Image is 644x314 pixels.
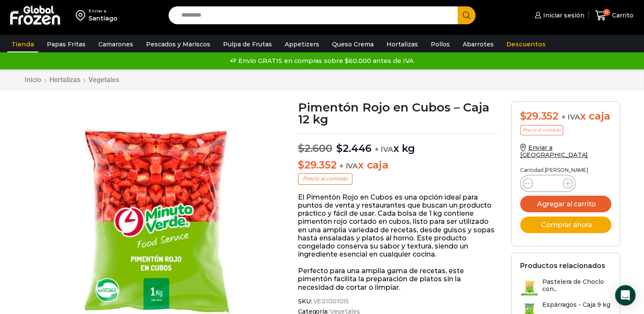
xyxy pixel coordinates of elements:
span: + IVA [339,162,358,170]
h2: Productos relacionados [520,262,605,270]
button: Comprar ahora [520,217,611,233]
a: Descuentos [502,36,550,52]
nav: Breadcrumb [24,76,120,84]
span: $ [520,110,527,122]
a: Pastelera de Choclo con... [520,278,611,297]
span: $ [298,159,304,171]
p: x kg [298,134,498,155]
p: Perfecto para una amplia gama de recetas, este pimentón facilita la preparación de platos sin la ... [298,267,498,291]
span: VE01001015 [312,298,349,305]
div: Santiago [89,14,117,23]
a: Inicio [24,76,42,84]
span: Iniciar sesión [541,11,584,20]
span: + IVA [375,145,393,154]
a: Tienda [7,36,38,52]
h1: Pimentón Rojo en Cubos – Caja 12 kg [298,101,498,125]
a: Enviar a [GEOGRAPHIC_DATA] [520,144,588,159]
span: Carrito [610,11,633,20]
a: Hortalizas [382,36,422,52]
img: address-field-icon.svg [76,8,89,23]
h3: Espárragos - Caja 9 kg [542,301,610,308]
a: Pulpa de Frutas [219,36,276,52]
a: Hortalizas [49,76,81,84]
button: Search button [458,6,475,24]
div: Open Intercom Messenger [615,285,635,305]
a: 0 Carrito [593,6,635,26]
p: El Pimentón Rojo en Cubos es una opción ideal para puntos de venta y restaurantes que buscan un p... [298,193,498,259]
a: Queso Crema [328,36,378,52]
span: 0 [603,9,610,16]
span: SKU: [298,298,498,305]
a: Iniciar sesión [532,7,584,24]
p: Cantidad [PERSON_NAME] [520,167,611,173]
a: Papas Fritas [43,36,90,52]
bdi: 29.352 [520,110,558,122]
span: + IVA [561,113,580,121]
p: x caja [298,159,498,171]
bdi: 29.352 [298,159,336,171]
p: Precio al contado [298,173,352,184]
a: Vegetales [88,76,120,84]
bdi: 2.446 [336,142,372,154]
input: Product quantity [540,177,556,189]
div: Enviar a [89,8,117,14]
a: Abarrotes [458,36,498,52]
a: Appetizers [280,36,323,52]
span: $ [298,142,304,154]
button: Agregar al carrito [520,196,611,212]
h3: Pastelera de Choclo con... [542,278,611,293]
span: $ [336,142,343,154]
a: Camarones [94,36,137,52]
a: Pescados y Mariscos [142,36,215,52]
bdi: 2.600 [298,142,332,154]
a: Pollos [426,36,454,52]
p: Precio al contado [520,125,563,135]
div: x caja [520,110,611,123]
